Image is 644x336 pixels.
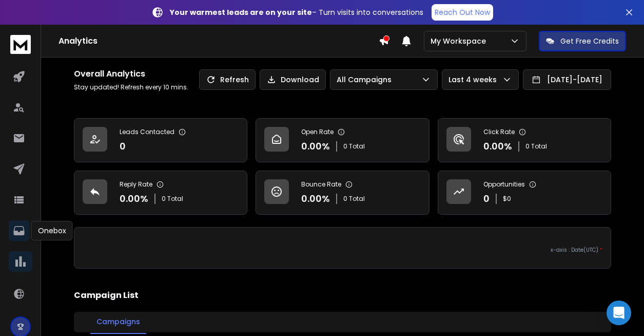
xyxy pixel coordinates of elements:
[438,118,611,162] a: Click Rate0.00%0 Total
[162,195,183,203] p: 0 Total
[438,171,611,215] a: Opportunities0$0
[83,246,602,254] p: x-axis : Date(UTC)
[74,68,188,80] h1: Overall Analytics
[74,171,247,215] a: Reply Rate0.00%0 Total
[483,128,515,136] p: Click Rate
[301,139,330,154] p: 0.00 %
[301,128,334,136] p: Open Rate
[539,31,626,51] button: Get Free Credits
[281,74,319,85] p: Download
[170,7,423,17] p: – Turn visits into conversations
[170,7,312,17] strong: Your warmest leads are on your site
[58,35,379,47] h1: Analytics
[31,221,73,240] div: Onebox
[607,301,631,325] div: Open Intercom Messenger
[560,36,619,46] p: Get Free Credits
[483,192,490,206] p: 0
[120,128,174,136] p: Leads Contacted
[301,192,330,206] p: 0.00 %
[120,180,152,189] p: Reply Rate
[256,171,429,215] a: Bounce Rate0.00%0 Total
[199,69,256,90] button: Refresh
[74,83,188,91] p: Stay updated! Refresh every 10 mins.
[74,289,611,302] h2: Campaign List
[483,180,525,189] p: Opportunities
[525,142,547,151] p: 0 Total
[523,69,611,90] button: [DATE]-[DATE]
[256,118,429,162] a: Open Rate0.00%0 Total
[120,192,148,206] p: 0.00 %
[10,35,31,54] img: logo
[435,7,490,17] p: Reach Out Now
[301,180,341,189] p: Bounce Rate
[74,118,247,162] a: Leads Contacted0
[90,310,146,334] button: Campaigns
[337,74,396,85] p: All Campaigns
[260,69,326,90] button: Download
[343,195,365,203] p: 0 Total
[503,195,511,203] p: $ 0
[483,139,512,154] p: 0.00 %
[220,74,249,85] p: Refresh
[431,36,490,46] p: My Workspace
[432,4,493,21] a: Reach Out Now
[448,74,501,85] p: Last 4 weeks
[120,139,126,154] p: 0
[343,142,365,151] p: 0 Total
